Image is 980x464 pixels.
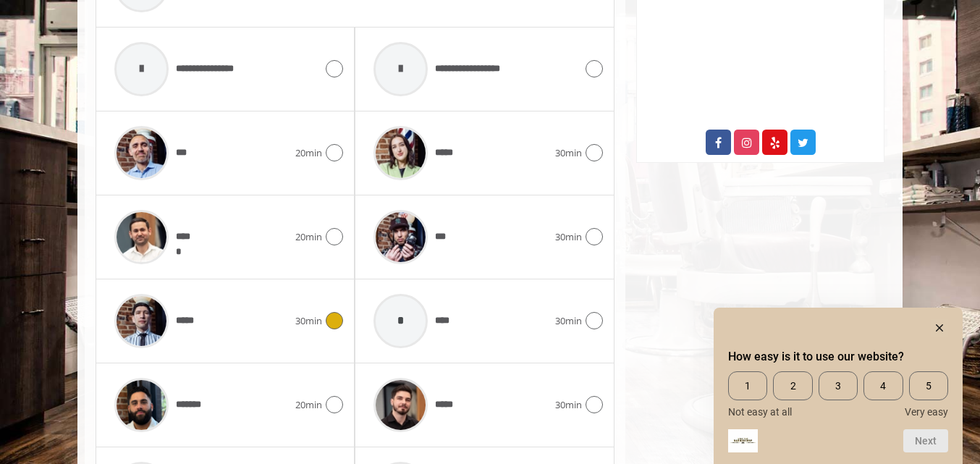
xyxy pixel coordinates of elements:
span: 4 [863,371,903,400]
span: 30min [555,145,582,161]
span: 30min [555,313,582,329]
div: How easy is it to use our website? Select an option from 1 to 5, with 1 being Not easy at all and... [728,371,948,418]
span: 20min [295,229,322,245]
button: Next question [903,429,948,452]
span: 30min [555,229,582,245]
span: 20min [295,397,322,413]
span: 3 [819,371,858,400]
span: 30min [295,313,322,329]
span: 20min [295,145,322,161]
div: How easy is it to use our website? Select an option from 1 to 5, with 1 being Not easy at all and... [728,319,948,452]
span: 30min [555,397,582,413]
span: Very easy [905,406,948,418]
span: Not easy at all [728,406,792,418]
button: Hide survey [931,319,948,337]
span: 5 [909,371,948,400]
span: 2 [773,371,812,400]
span: 1 [728,371,767,400]
h2: How easy is it to use our website? Select an option from 1 to 5, with 1 being Not easy at all and... [728,348,948,366]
